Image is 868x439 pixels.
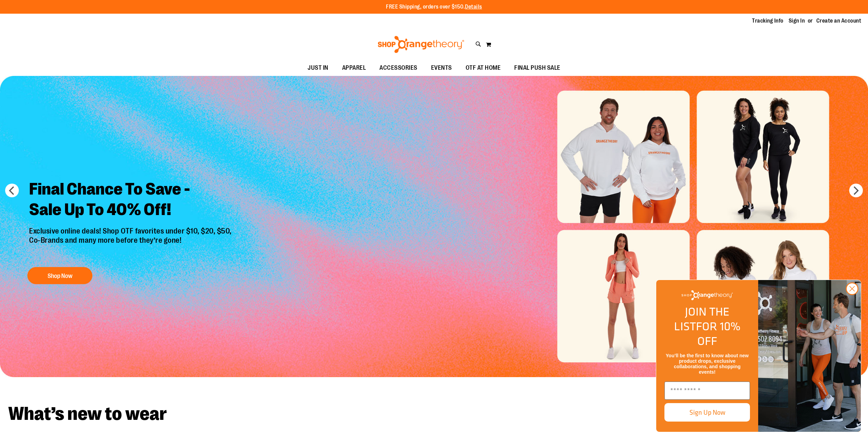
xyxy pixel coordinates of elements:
[514,60,560,76] span: FINAL PUSH SALE
[682,290,733,300] img: Shop Orangetheory
[466,60,501,76] span: OTF AT HOME
[373,60,424,76] a: ACCESSORIES
[386,3,482,11] p: FREE Shipping, orders over $150.
[758,280,861,432] img: Shop Orangtheory
[507,60,567,76] a: FINAL PUSH SALE
[789,17,805,25] a: Sign In
[379,60,417,76] span: ACCESSORIES
[8,404,860,423] h2: What’s new to wear
[27,267,92,284] button: Shop Now
[816,17,861,25] a: Create an Account
[377,36,465,53] img: Shop Orangetheory
[674,303,729,335] span: JOIN THE LIST
[431,60,452,76] span: EVENTS
[649,273,868,439] div: FLYOUT Form
[465,4,482,10] a: Details
[335,60,373,76] a: APPAREL
[846,282,858,295] button: Close dialog
[308,60,328,76] span: JUST IN
[752,17,783,25] a: Tracking Info
[24,174,238,227] h2: Final Chance To Save - Sale Up To 40% Off!
[664,403,750,422] button: Sign Up Now
[342,60,366,76] span: APPAREL
[666,353,749,375] span: You’ll be the first to know about new product drops, exclusive collaborations, and shopping events!
[301,60,335,76] a: JUST IN
[459,60,508,76] a: OTF AT HOME
[24,174,238,288] a: Final Chance To Save -Sale Up To 40% Off! Exclusive online deals! Shop OTF favorites under $10, $...
[849,184,863,197] button: next
[5,184,19,197] button: prev
[424,60,459,76] a: EVENTS
[664,382,750,400] input: Enter email
[696,318,740,349] span: FOR 10% OFF
[24,227,238,260] p: Exclusive online deals! Shop OTF favorites under $10, $20, $50, Co-Brands and many more before th...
